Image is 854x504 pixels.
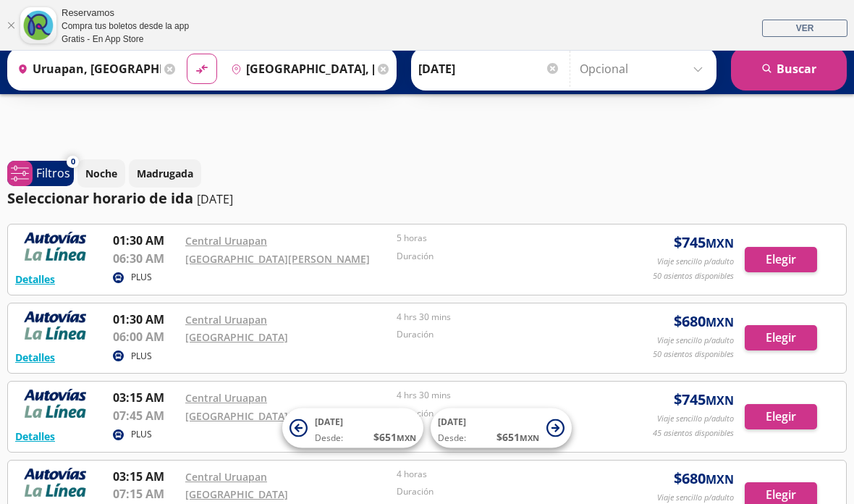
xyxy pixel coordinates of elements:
div: Compra tus boletos desde la app [62,20,189,33]
a: VER [762,20,847,37]
small: MXN [397,432,416,443]
button: Noche [77,159,125,188]
span: 0 [71,156,75,168]
p: 01:30 AM [113,311,178,328]
p: 4 hrs 30 mins [397,311,601,324]
p: 03:15 AM [113,468,178,485]
img: RESERVAMOS [15,311,95,340]
span: $ 680 [674,468,734,490]
p: Viaje sencillo p/adulto [657,256,734,268]
img: RESERVAMOS [15,232,95,261]
p: 06:30 AM [113,250,178,267]
button: Buscar [731,47,847,91]
p: [DATE] [197,190,233,208]
button: [DATE]Desde:$651MXN [282,408,423,448]
span: VER [796,23,814,33]
button: [DATE]Desde:$651MXN [431,408,572,448]
span: Desde: [315,432,343,445]
p: Viaje sencillo p/adulto [657,335,734,347]
div: Gratis - En App Store [62,33,189,46]
span: [DATE] [438,416,466,428]
p: Viaje sencillo p/adulto [657,413,734,425]
button: Detalles [15,272,55,287]
a: Central Uruapan [185,470,267,484]
a: Central Uruapan [185,313,267,327]
input: Buscar Destino [225,51,374,87]
a: Cerrar [7,21,15,30]
span: $ 651 [373,429,416,445]
p: Noche [85,166,117,181]
input: Buscar Origen [12,51,161,87]
p: 45 asientos disponibles [653,427,734,440]
small: MXN [706,392,734,408]
a: [GEOGRAPHIC_DATA] [185,487,288,501]
button: Elegir [745,247,817,272]
p: 01:30 AM [113,232,178,249]
a: [GEOGRAPHIC_DATA] [185,330,288,344]
small: MXN [520,432,539,443]
p: Duración [397,328,601,341]
p: 4 hrs 30 mins [397,389,601,402]
span: $ 745 [674,389,734,411]
a: [GEOGRAPHIC_DATA][PERSON_NAME] [185,409,370,423]
p: 06:00 AM [113,328,178,345]
p: Seleccionar horario de ida [7,188,193,209]
img: RESERVAMOS [15,468,95,497]
a: [GEOGRAPHIC_DATA][PERSON_NAME] [185,252,370,266]
input: Opcional [580,51,709,87]
p: Duración [397,250,601,263]
p: 07:45 AM [113,407,178,424]
img: RESERVAMOS [15,389,95,418]
small: MXN [706,471,734,487]
p: PLUS [131,428,152,441]
span: $ 680 [674,311,734,332]
p: Filtros [36,164,70,182]
span: $ 745 [674,232,734,253]
span: [DATE] [315,416,343,428]
p: 50 asientos disponibles [653,348,734,361]
p: 50 asientos disponibles [653,270,734,282]
button: Elegir [745,404,817,429]
p: Duración [397,407,601,420]
p: PLUS [131,271,152,284]
span: $ 651 [496,429,539,445]
input: Elegir Fecha [418,51,560,87]
a: Central Uruapan [185,391,267,405]
button: Madrugada [129,159,201,188]
p: PLUS [131,350,152,363]
p: Madrugada [137,166,193,181]
small: MXN [706,235,734,251]
p: 03:15 AM [113,389,178,406]
p: 07:15 AM [113,485,178,503]
span: Desde: [438,432,466,445]
button: 0Filtros [7,161,74,186]
button: Elegir [745,325,817,350]
button: Detalles [15,429,55,444]
a: Central Uruapan [185,234,267,248]
p: Duración [397,485,601,498]
small: MXN [706,314,734,330]
p: 4 horas [397,468,601,481]
button: Detalles [15,350,55,365]
p: Viaje sencillo p/adulto [657,492,734,504]
p: 5 horas [397,232,601,245]
div: Reservamos [62,6,189,20]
